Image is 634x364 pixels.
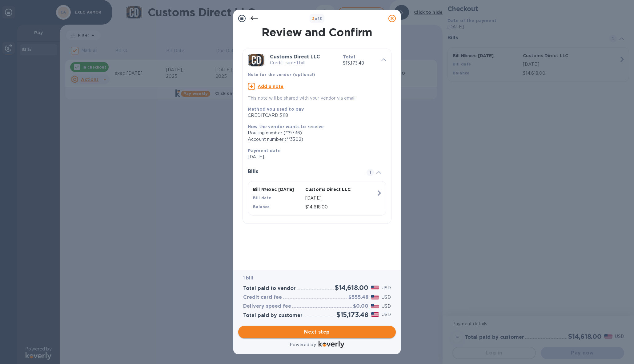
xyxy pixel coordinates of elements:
b: Balance [253,204,270,209]
h3: Delivery speed fee [243,303,291,309]
img: USD [371,312,379,317]
b: Customs Direct LLC [270,54,320,60]
b: Bill date [253,196,271,200]
div: CREDITCARD 3118 [248,112,381,119]
u: Add a note [258,84,284,89]
h1: Review and Confirm [241,26,393,39]
p: USD [382,303,391,310]
p: USD [382,285,391,291]
p: Credit card • 1 bill [270,60,338,66]
p: Powered by [290,342,316,348]
span: 1 [367,169,374,176]
img: USD [371,304,379,308]
h3: Total paid to vendor [243,286,296,291]
h2: $14,618.00 [335,284,368,291]
span: Next step [243,328,391,336]
p: $14,618.00 [305,204,376,210]
h3: Total paid by customer [243,313,303,318]
div: Routing number (**9736) [248,130,381,136]
p: USD [382,294,391,301]
b: How the vendor wants to receive [248,124,324,129]
img: USD [371,286,379,290]
p: This note will be shared with your vendor via email [248,95,386,101]
span: 2 [312,16,315,21]
h2: $15,173.48 [336,311,368,318]
p: [DATE] [305,195,376,201]
button: Next step [238,326,396,338]
p: $15,173.48 [343,60,376,66]
b: Payment date [248,148,281,153]
img: Logo [319,341,344,348]
div: Customs Direct LLCCredit card•1 billTotal$15,173.48Note for the vendor (optional)Add a noteThis n... [248,54,386,101]
h3: $0.00 [353,303,368,309]
p: Bill № exec [DATE] [253,186,303,192]
b: Total [343,54,355,59]
b: Method you used to pay [248,107,304,112]
p: [DATE] [248,154,381,160]
div: Account number (**3302) [248,136,381,143]
p: Customs Direct LLC [305,186,355,192]
b: of 3 [312,16,322,21]
b: 1 bill [243,275,253,280]
button: Bill №exec [DATE]Customs Direct LLCBill date[DATE]Balance$14,618.00 [248,181,386,216]
img: USD [371,295,379,299]
h3: $555.48 [348,295,368,300]
h3: Credit card fee [243,295,282,300]
p: USD [382,311,391,318]
h3: Bills [248,169,359,175]
b: Note for the vendor (optional) [248,72,315,77]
